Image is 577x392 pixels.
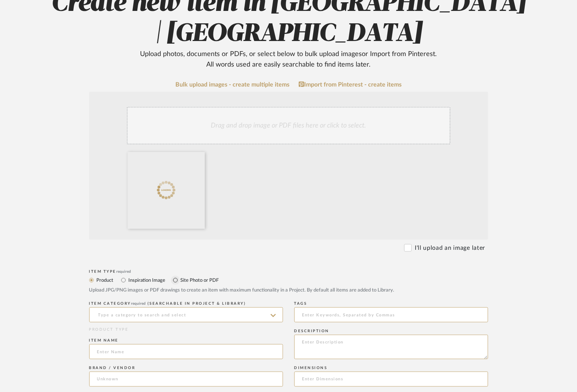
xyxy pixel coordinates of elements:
[89,307,283,322] input: Type a category to search and select
[294,301,488,306] div: Tags
[96,276,114,284] label: Product
[89,301,283,306] div: ITEM CATEGORY
[89,275,488,285] mat-radio-group: Select item type
[131,302,146,305] span: required
[89,338,283,343] div: Item name
[89,327,283,333] div: PRODUCT TYPE
[89,269,488,274] div: Item Type
[89,344,283,359] input: Enter Name
[294,372,488,387] input: Enter Dimensions
[134,49,443,70] div: Upload photos, documents or PDFs, or select below to bulk upload images or Import from Pinterest ...
[89,287,488,294] div: Upload JPG/PNG images or PDF drawings to create an item with maximum functionality in a Project. ...
[294,329,488,333] div: Description
[180,276,219,284] label: Site Photo or PDF
[299,81,402,88] a: Import from Pinterest - create items
[175,82,289,88] a: Bulk upload images - create multiple items
[415,243,485,252] label: I'll upload an image later
[89,366,283,370] div: Brand / Vendor
[128,276,166,284] label: Inspiration Image
[148,302,246,305] span: (Searchable in Project & Library)
[294,307,488,322] input: Enter Keywords, Separated by Commas
[294,366,488,370] div: Dimensions
[89,372,283,387] input: Unknown
[116,270,131,273] span: required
